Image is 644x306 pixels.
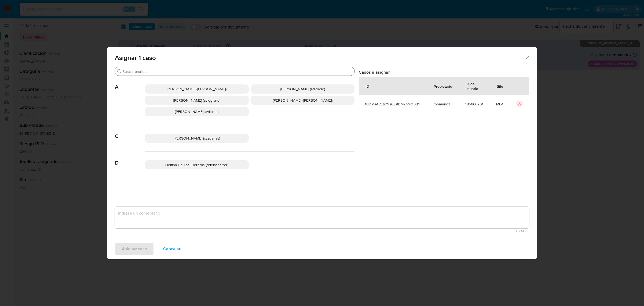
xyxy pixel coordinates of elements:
[156,243,188,255] button: Cancelar
[145,96,249,105] div: [PERSON_NAME] (aviggiano)
[525,55,529,60] button: Cerrar ventana
[175,109,218,114] span: [PERSON_NAME] (avilosio)
[145,160,249,169] div: Delfina De Las Carreras (ddelascarrer)
[516,101,523,107] button: icon-button
[115,125,145,140] span: C
[116,229,528,233] span: Máximo 500 caracteres
[117,69,121,73] button: Buscar
[145,84,249,94] div: [PERSON_NAME] ([PERSON_NAME])
[115,178,145,193] span: E
[427,80,459,92] div: Propietario
[173,98,220,103] span: [PERSON_NAME] (aviggiano)
[167,86,226,92] span: [PERSON_NAME] ([PERSON_NAME])
[145,107,249,116] div: [PERSON_NAME] (avilosio)
[280,86,325,92] span: [PERSON_NAME] (afaruolo)
[115,76,145,90] span: A
[165,162,228,168] span: Delfina De Las Carreras (ddelascarrer)
[359,80,376,92] div: ID
[491,80,510,92] div: Site
[251,84,355,94] div: [PERSON_NAME] (afaruolo)
[465,102,483,106] span: 185666201
[145,134,249,143] div: [PERSON_NAME] (czacarias)
[115,55,525,61] span: Asignar 1 caso
[273,98,332,103] span: [PERSON_NAME] ([PERSON_NAME])
[496,102,503,106] span: MLA
[365,102,420,106] span: tBDMa4LSzCNs0E9DM7pMQSBY
[359,69,529,75] h3: Casos a asignar:
[115,152,145,166] span: D
[163,243,181,255] span: Cancelar
[459,77,489,95] div: ID de usuario
[433,102,452,106] span: robmunoz
[251,96,355,105] div: [PERSON_NAME] ([PERSON_NAME])
[107,47,537,259] div: assign-modal
[122,69,352,74] input: Buscar analista
[174,136,220,141] span: [PERSON_NAME] (czacarias)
